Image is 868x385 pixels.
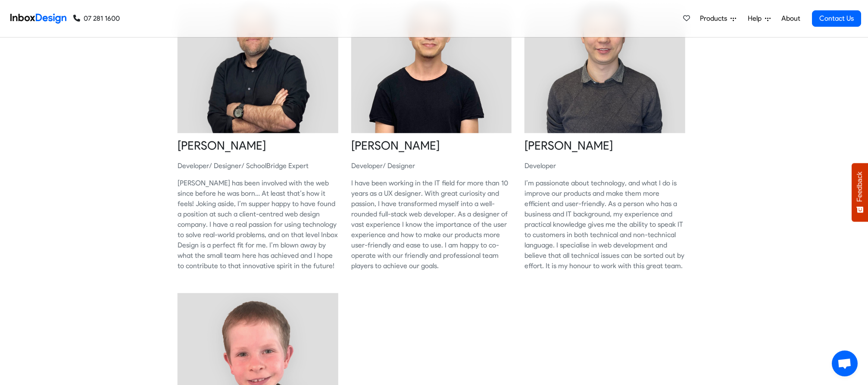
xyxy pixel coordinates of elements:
[748,13,765,24] span: Help
[856,172,864,202] span: Feedback
[73,13,120,24] a: 07 281 1600
[525,138,685,153] heading: [PERSON_NAME]
[178,138,338,153] heading: [PERSON_NAME]
[178,161,338,171] p: Developer/ Designer/ SchoolBridge Expert
[351,178,512,271] p: I have been working in the IT field for more than 10 years as a UX designer. With great curiosity...
[351,138,512,153] heading: [PERSON_NAME]
[700,13,731,24] span: Products
[178,178,338,271] p: [PERSON_NAME] has been involved with the web since before he was born… At least that’s how it fee...
[812,10,861,27] a: Contact Us
[696,10,740,27] a: Products
[832,351,858,376] div: Open chat
[351,161,512,171] p: Developer/ Designer
[525,178,685,271] p: I’m passionate about technology, and what I do is improve our products and make them more efficie...
[779,10,802,27] a: About
[744,10,774,27] a: Help
[525,161,685,171] p: ​Developer
[852,163,868,222] button: Feedback - Show survey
